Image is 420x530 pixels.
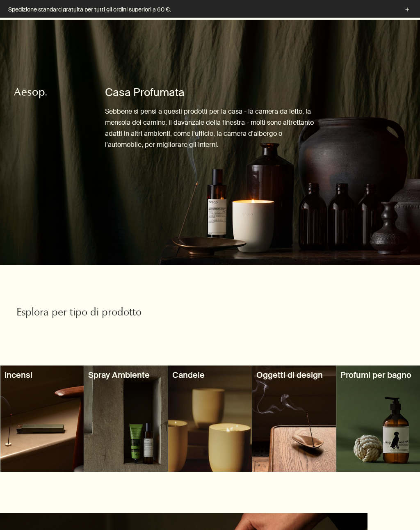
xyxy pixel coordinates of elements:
[0,366,84,472] a: Aesop aromatique incense burning on a brown ledge next to a chairIncensi
[8,5,395,14] p: Spedizione standard gratuita per tutti gli ordini superiori a 60 €.
[336,366,420,472] a: Aesop Animal bottle and a dog toy placed in front of a green background.Profumi per bagno
[88,370,164,381] h3: Spray Ambiente
[8,5,412,14] button: Spedizione standard gratuita per tutti gli ordini superiori a 60 €.
[16,306,210,320] h2: Esplora per tipo di prodotto
[12,85,49,103] a: Aesop
[252,366,336,472] a: Aesop bronze incense holder with burning incense on top of a wooden tableOggetti di design
[256,370,332,381] h3: Oggetti di design
[172,370,248,381] h3: Candele
[105,106,315,151] p: Sebbene si pensi a questi prodotti per la casa - la camera da letto, la mensola del camino, il da...
[105,85,315,100] h1: Casa Profumata
[5,370,80,381] h3: Incensi
[84,366,168,472] a: Aesop rooms spray in amber glass spray bottle placed next to Aesop geranium hand balm in tube on ...
[168,366,252,472] a: Aesop candle placed next to Aesop hand wash in an amber pump bottle on brown tiled shelf.Candele
[14,87,47,99] svg: Aesop
[340,370,416,381] h3: Profumi per bagno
